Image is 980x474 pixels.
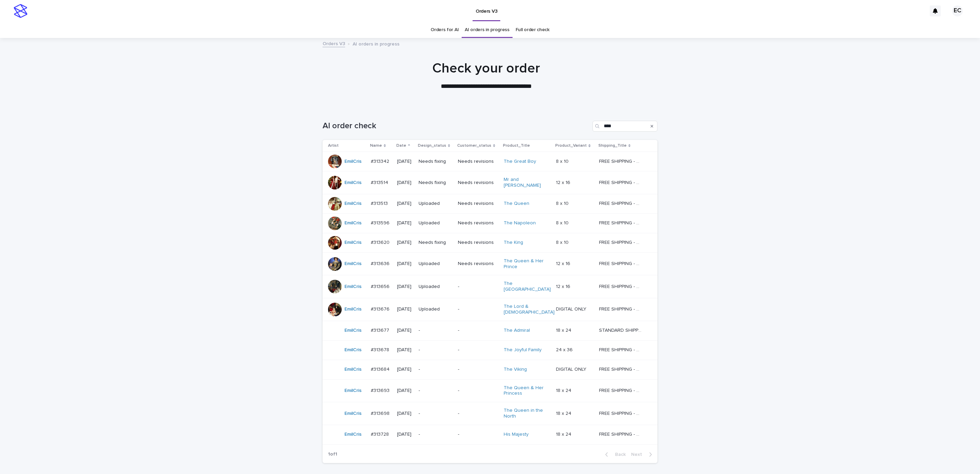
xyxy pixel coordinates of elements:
[323,171,657,194] tr: EmilCris #313514#313514 [DATE]Needs fixingNeeds revisionsMr and [PERSON_NAME] 12 x 1612 x 16 FREE...
[419,159,452,164] p: Needs fixing
[458,367,498,372] p: -
[371,199,389,207] p: #313513
[323,194,657,213] tr: EmilCris #313513#313513 [DATE]UploadedNeeds revisionsThe Queen 8 x 108 x 10 FREE SHIPPING - previ...
[323,379,657,402] tr: EmilCris #313693#313693 [DATE]--The Queen & Her Princess 18 x 2418 x 24 FREE SHIPPING - preview i...
[344,432,362,437] a: EmilCris
[419,220,452,226] p: Uploaded
[556,179,572,186] p: 12 x 16
[504,385,546,397] a: The Queen & Her Princess
[397,388,413,394] p: [DATE]
[599,157,643,164] p: FREE SHIPPING - preview in 1-2 business days, after your approval delivery will take 5-10 b.d.
[397,220,413,226] p: [DATE]
[458,159,498,164] p: Needs revisions
[600,451,628,458] button: Back
[504,432,529,437] a: His Majesty
[396,142,406,149] p: Date
[344,284,362,290] a: EmilCris
[323,152,657,171] tr: EmilCris #313342#313342 [DATE]Needs fixingNeeds revisionsThe Great Boy 8 x 108 x 10 FREE SHIPPING...
[418,142,446,149] p: Design_status
[458,411,498,417] p: -
[397,240,413,246] p: [DATE]
[599,365,643,372] p: FREE SHIPPING - preview in 1-2 business days, after your approval delivery will take 5-10 b.d.
[628,451,657,458] button: Next
[458,328,498,333] p: -
[458,261,498,267] p: Needs revisions
[323,213,657,233] tr: EmilCris #313596#313596 [DATE]UploadedNeeds revisionsThe Napoleon 8 x 108 x 10 FREE SHIPPING - pr...
[397,261,413,267] p: [DATE]
[397,347,413,353] p: [DATE]
[458,432,498,437] p: -
[593,121,657,132] input: Search
[353,40,399,47] p: AI orders in progress
[457,142,491,149] p: Customer_status
[397,180,413,186] p: [DATE]
[431,22,459,38] a: Orders for AI
[556,282,572,290] p: 12 x 16
[323,252,657,275] tr: EmilCris #313636#313636 [DATE]UploadedNeeds revisionsThe Queen & Her Prince 12 x 1612 x 16 FREE S...
[344,388,362,394] a: EmilCris
[323,360,657,379] tr: EmilCris #313684#313684 [DATE]--The Viking DIGITAL ONLYDIGITAL ONLY FREE SHIPPING - preview in 1-...
[344,201,362,207] a: EmilCris
[504,328,530,333] a: The Admiral
[344,367,362,372] a: EmilCris
[397,284,413,290] p: [DATE]
[323,321,657,340] tr: EmilCris #313677#313677 [DATE]--The Admiral 18 x 2418 x 24 STANDARD SHIPPING - Up to 4 weeksSTAND...
[419,261,452,267] p: Uploaded
[555,142,587,149] p: Product_Variant
[631,452,646,457] span: Next
[504,159,536,164] a: The Great Boy
[611,452,626,457] span: Back
[556,305,588,312] p: DIGITAL ONLY
[556,326,573,333] p: 18 x 24
[599,282,643,290] p: FREE SHIPPING - preview in 1-2 business days, after your approval delivery will take 5-10 b.d.
[419,328,452,333] p: -
[371,305,391,312] p: #313676
[504,281,551,292] a: The [GEOGRAPHIC_DATA]
[323,275,657,298] tr: EmilCris #313656#313656 [DATE]Uploaded-The [GEOGRAPHIC_DATA] 12 x 1612 x 16 FREE SHIPPING - previ...
[323,121,590,131] h1: AI order check
[556,157,570,164] p: 8 x 10
[371,430,390,437] p: #313728
[371,282,391,290] p: #313656
[419,240,452,246] p: Needs fixing
[371,238,391,246] p: #313620
[371,365,391,372] p: #313684
[504,220,536,226] a: The Napoleon
[371,219,391,226] p: #313596
[504,201,529,207] a: The Queen
[504,367,527,372] a: The Viking
[458,220,498,226] p: Needs revisions
[419,201,452,207] p: Uploaded
[599,409,643,417] p: FREE SHIPPING - preview in 1-2 business days, after your approval delivery will take 5-10 b.d.
[599,179,643,186] p: FREE SHIPPING - preview in 1-2 business days, after your approval delivery will take 5-10 b.d.
[599,305,643,312] p: FREE SHIPPING - preview in 1-2 business days, after your approval delivery will take 5-10 b.d.
[465,22,509,38] a: AI orders in progress
[323,425,657,444] tr: EmilCris #313728#313728 [DATE]--His Majesty 18 x 2418 x 24 FREE SHIPPING - preview in 1-2 busines...
[397,201,413,207] p: [DATE]
[556,238,570,246] p: 8 x 10
[344,220,362,226] a: EmilCris
[458,306,498,312] p: -
[556,219,570,226] p: 8 x 10
[599,386,643,394] p: FREE SHIPPING - preview in 1-2 business days, after your approval delivery will take 5-10 b.d.
[504,258,546,270] a: The Queen & Her Prince
[344,347,362,353] a: EmilCris
[599,260,643,267] p: FREE SHIPPING - preview in 1-2 business days, after your approval delivery will take 5-10 b.d.
[371,386,391,394] p: #313693
[503,142,530,149] p: Product_Title
[397,432,413,437] p: [DATE]
[599,199,643,207] p: FREE SHIPPING - preview in 1-2 business days, after your approval delivery will take 5-10 b.d.
[371,179,390,186] p: #313514
[319,60,654,77] h1: Check your order
[323,446,343,463] p: 1 of 1
[556,346,574,353] p: 24 x 36
[599,346,643,353] p: FREE SHIPPING - preview in 1-2 business days, after your approval delivery will take 5-10 b.d.
[14,4,27,18] img: stacker-logo-s-only.png
[419,180,452,186] p: Needs fixing
[419,367,452,372] p: -
[458,180,498,186] p: Needs revisions
[599,219,643,226] p: FREE SHIPPING - preview in 1-2 business days, after your approval delivery will take 5-10 b.d.
[371,260,391,267] p: #313636
[556,260,572,267] p: 12 x 16
[344,306,362,312] a: EmilCris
